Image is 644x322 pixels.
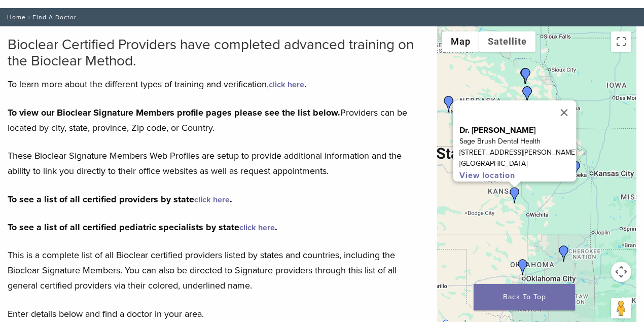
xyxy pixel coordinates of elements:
div: Dr. Tom Pratt [441,96,457,112]
p: These Bioclear Signature Members Web Profiles are setup to provide additional information and the... [8,148,422,178]
p: This is a complete list of all Bioclear certified providers listed by states and countries, inclu... [8,247,422,293]
p: To learn more about the different types of training and verification, . [8,77,422,92]
div: Dr. Traci Leon [515,259,531,275]
button: Close [552,100,577,125]
p: Providers can be located by city, state, province, Zip code, or Country. [8,105,422,135]
a: click here [239,223,275,233]
p: Sage Brush Dental Health [459,136,577,147]
strong: To view our Bioclear Signature Members profile pages please see the list below. [8,107,340,118]
div: Dr. Todd Gentling [556,245,572,262]
a: Home [4,14,26,21]
button: Toggle fullscreen view [611,31,631,52]
button: Drag Pegman onto the map to open Street View [611,298,631,318]
div: Dr. Susan Evans [507,187,523,203]
p: Dr. [PERSON_NAME] [459,125,577,136]
span: / [26,15,32,20]
strong: To see a list of all certified providers by state . [8,194,232,205]
button: Show street map [442,31,479,52]
a: click here [269,80,304,90]
strong: To see a list of all certified pediatric specialists by state . [8,222,277,233]
a: click here [194,195,230,205]
p: Enter details below and find a doctor in your area. [8,306,422,321]
a: Back To Top [474,284,575,310]
button: Show satellite imagery [479,31,535,52]
div: Dr. Rachel Wade [518,68,534,84]
button: Map camera controls [611,262,631,282]
h2: Bioclear Certified Providers have completed advanced training on the Bioclear Method. [8,37,422,69]
p: [STREET_ADDRESS][PERSON_NAME] [459,147,577,158]
p: [GEOGRAPHIC_DATA] [459,158,577,169]
div: Dr. Brandon Mizner [519,86,535,102]
a: View location [459,170,515,181]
